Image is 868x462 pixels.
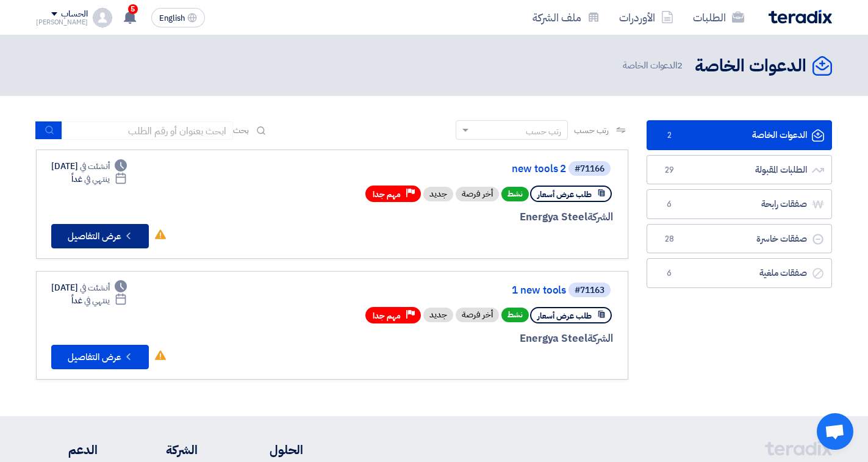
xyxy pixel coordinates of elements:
[647,224,832,254] a: صفقات خاسرة28
[662,129,676,142] span: 2
[134,441,198,459] li: الشركة
[683,3,754,32] a: الطلبات
[587,209,614,225] span: الشركة
[51,345,149,369] button: عرض التفاصيل
[623,59,685,73] span: الدعوات الخاصة
[233,124,249,137] span: بحث
[128,4,138,14] span: 5
[322,164,566,175] a: new tools 2
[523,3,609,32] a: ملف الشركة
[769,10,832,24] img: Teradix logo
[51,160,127,173] div: [DATE]
[695,54,806,78] h2: الدعوات الخاصة
[322,285,566,296] a: 1 new tools
[84,173,109,186] span: ينتهي في
[373,310,401,322] span: مهم جدا
[574,124,609,137] span: رتب حسب
[526,125,561,138] div: رتب حسب
[151,8,205,27] button: English
[320,209,613,225] div: Energya Steel
[817,413,853,450] a: Open chat
[662,267,676,280] span: 6
[51,281,127,294] div: [DATE]
[677,59,683,72] span: 2
[575,286,604,295] div: #71163
[61,9,87,20] div: الحساب
[662,198,676,211] span: 6
[647,120,832,150] a: الدعوات الخاصة2
[71,173,127,186] div: غداً
[647,258,832,288] a: صفقات ملغية6
[662,233,676,245] span: 28
[320,331,613,347] div: Energya Steel
[537,310,592,322] span: طلب عرض أسعار
[575,165,604,173] div: #71166
[62,121,233,140] input: ابحث بعنوان أو رقم الطلب
[609,3,683,32] a: الأوردرات
[159,14,185,23] span: English
[84,294,109,307] span: ينتهي في
[80,281,109,294] span: أنشئت في
[36,19,88,26] div: [PERSON_NAME]
[423,308,453,322] div: جديد
[647,155,832,185] a: الطلبات المقبولة29
[537,189,592,200] span: طلب عرض أسعار
[80,160,109,173] span: أنشئت في
[456,187,499,201] div: أخر فرصة
[501,308,529,322] span: نشط
[501,187,529,201] span: نشط
[51,224,149,248] button: عرض التفاصيل
[71,294,127,307] div: غداً
[93,8,112,27] img: profile_test.png
[234,441,303,459] li: الحلول
[647,189,832,219] a: صفقات رابحة6
[423,187,453,201] div: جديد
[36,441,98,459] li: الدعم
[373,189,401,200] span: مهم جدا
[587,331,614,346] span: الشركة
[456,308,499,322] div: أخر فرصة
[662,164,676,176] span: 29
